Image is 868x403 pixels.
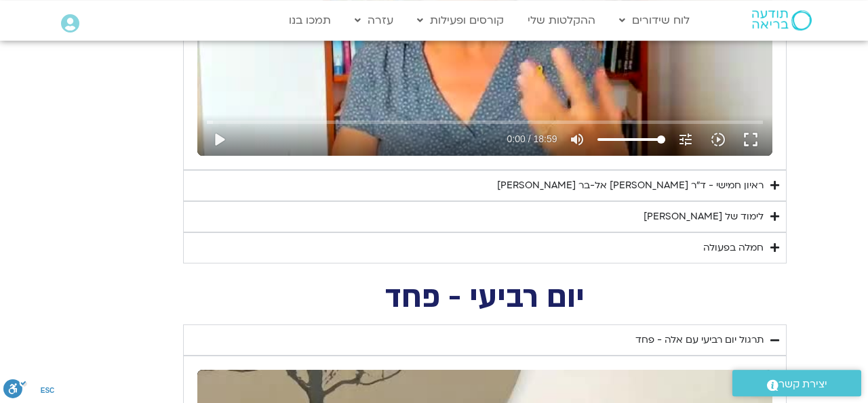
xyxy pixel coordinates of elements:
div: חמלה בפעולה [703,240,764,256]
h2: יום רביעי - פחד [183,284,787,312]
summary: לימוד של [PERSON_NAME] [183,201,787,232]
summary: ראיון חמישי - ד"ר [PERSON_NAME] אל-בר [PERSON_NAME] [183,170,787,201]
div: ראיון חמישי - ד"ר [PERSON_NAME] אל-בר [PERSON_NAME] [497,177,764,194]
div: לימוד של [PERSON_NAME] [644,209,764,225]
summary: חמלה בפעולה [183,232,787,263]
img: תודעה בריאה [752,10,812,30]
a: יצירת קשר [732,370,861,396]
a: תמכו בנו [282,7,338,33]
a: ההקלטות שלי [521,7,602,33]
a: עזרה [348,7,400,33]
span: יצירת קשר [778,375,827,394]
a: קורסים ופעילות [410,7,511,33]
a: לוח שידורים [612,7,696,33]
summary: תרגול יום רביעי עם אלה - פחד [183,324,787,356]
div: תרגול יום רביעי עם אלה - פחד [635,332,764,348]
